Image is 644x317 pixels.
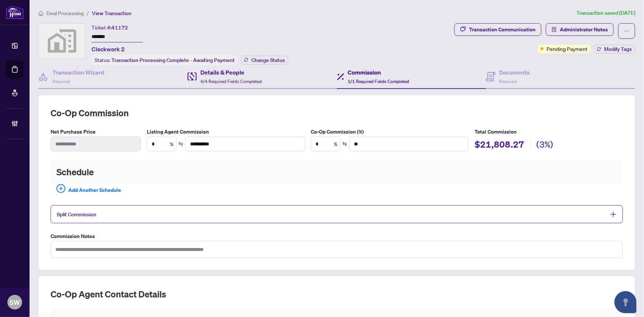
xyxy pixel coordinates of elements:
h4: Details & People [200,68,262,77]
article: Transaction saved [DATE] [576,9,635,17]
span: swap [342,141,347,147]
span: SW [10,297,20,307]
h4: Commission [348,68,409,77]
li: / [87,9,89,17]
button: Open asap [614,291,637,313]
span: 4/4 Required Fields Completed [200,79,262,84]
h5: Total Commission [475,128,623,136]
div: Split Commission [51,205,623,223]
span: Clockwork 2 [92,45,125,54]
div: Transaction Communication [469,24,535,35]
h2: (3%) [536,138,553,152]
div: Status: [92,55,238,65]
span: Required [499,79,517,84]
button: Modify Tags [593,45,635,54]
h2: Schedule [51,160,623,184]
span: 1/1 Required Fields Completed [348,79,409,84]
h4: Documents [499,68,530,77]
label: Net Purchase Price [51,128,141,136]
img: svg%3e [39,24,85,58]
button: Change Status [241,56,288,65]
div: Ticket #: [92,23,128,32]
label: Commission Notes [51,232,623,240]
span: Deal Processing [47,10,84,17]
h2: Co-op Commission [51,107,623,119]
span: 41172 [111,24,128,31]
button: Administrator Notes [546,23,614,36]
span: ellipsis [624,28,629,34]
span: plus [610,211,617,218]
span: Add Another Schedule [68,184,121,196]
span: View Transaction [92,10,131,17]
button: Transaction Communication [454,23,541,36]
span: plus-circle [56,184,65,193]
span: Administrator Notes [560,24,608,35]
span: Transaction Processing Complete - Awaiting Payment [111,57,235,63]
span: home [38,11,44,16]
span: Required [52,79,70,84]
span: Pending Payment [547,45,588,53]
h2: Co-op Agent Contact Details [51,288,623,300]
span: solution [552,27,557,32]
button: Add Another Schedule [51,184,127,196]
label: Listing Agent Commission [147,128,305,136]
label: Co-Op Commission (%) [311,128,469,136]
img: logo [6,6,24,19]
span: swap [178,141,183,147]
h4: Transaction Wizard [52,68,104,77]
h2: $21,808.27 [475,138,524,152]
span: Change Status [251,58,285,63]
span: Split Commission [57,211,96,218]
span: Modify Tags [604,46,632,52]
